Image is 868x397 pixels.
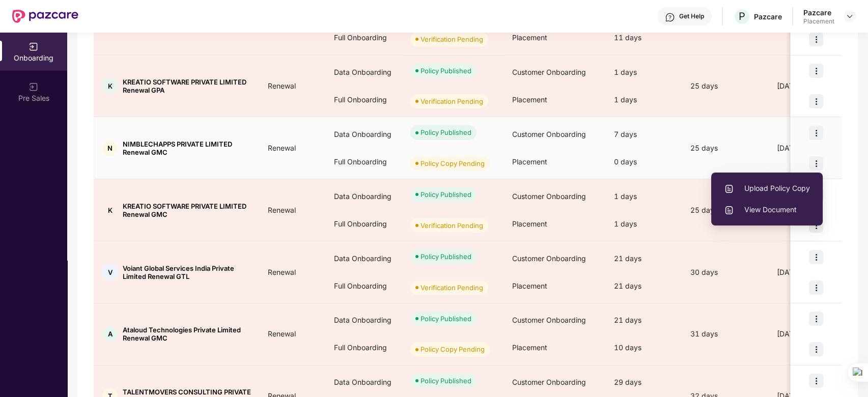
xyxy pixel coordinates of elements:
[803,17,834,25] div: Placement
[682,267,769,278] div: 30 days
[102,78,118,94] div: K
[260,144,304,152] span: Renewal
[682,328,769,339] div: 31 days
[809,374,823,388] img: icon
[724,183,810,194] span: Upload Policy Copy
[260,329,304,338] span: Renewal
[682,80,769,92] div: 25 days
[606,86,682,114] div: 1 days
[606,306,682,334] div: 21 days
[769,80,845,92] div: [DATE]
[29,82,39,92] img: svg+xml;base64,PHN2ZyB3aWR0aD0iMjAiIGhlaWdodD0iMjAiIHZpZXdCb3g9IjAgMCAyMCAyMCIgZmlsbD0ibm9uZSIgeG...
[123,264,251,280] span: Voiant Global Services India Private Limited Renewal GTL
[512,343,547,352] span: Placement
[326,24,402,51] div: Full Onboarding
[665,12,675,22] img: svg+xml;base64,PHN2ZyBpZD0iSGVscC0zMngzMiIgeG1sbnM9Imh0dHA6Ly93d3cudzMub3JnLzIwMDAvc3ZnIiB3aWR0aD...
[29,42,39,52] img: svg+xml;base64,PHN2ZyB3aWR0aD0iMjAiIGhlaWdodD0iMjAiIHZpZXdCb3g9IjAgMCAyMCAyMCIgZmlsbD0ibm9uZSIgeG...
[769,328,845,339] div: [DATE]
[606,245,682,272] div: 21 days
[512,219,547,228] span: Placement
[512,157,547,166] span: Placement
[421,344,485,354] div: Policy Copy Pending
[326,368,402,396] div: Data Onboarding
[606,272,682,300] div: 21 days
[606,24,682,51] div: 11 days
[421,376,471,386] div: Policy Published
[809,342,823,356] img: icon
[123,78,251,94] span: KREATIO SOFTWARE PRIVATE LIMITED Renewal GPA
[421,158,485,168] div: Policy Copy Pending
[326,210,402,238] div: Full Onboarding
[326,334,402,361] div: Full Onboarding
[421,220,483,231] div: Verification Pending
[512,281,547,290] span: Placement
[809,64,823,78] img: icon
[512,254,586,263] span: Customer Onboarding
[724,204,810,215] span: View Document
[606,368,682,396] div: 29 days
[102,326,118,342] div: A
[326,86,402,114] div: Full Onboarding
[769,143,845,154] div: [DATE]
[512,33,547,42] span: Placement
[606,183,682,210] div: 1 days
[606,210,682,238] div: 1 days
[102,140,118,156] div: N
[606,59,682,86] div: 1 days
[326,59,402,86] div: Data Onboarding
[754,12,782,21] div: Pazcare
[326,245,402,272] div: Data Onboarding
[12,10,78,23] img: New Pazcare Logo
[512,68,586,76] span: Customer Onboarding
[260,206,304,214] span: Renewal
[809,250,823,264] img: icon
[123,326,251,342] span: Ataloud Technologies Private Limited Renewal GMC
[809,156,823,171] img: icon
[803,8,834,17] div: Pazcare
[260,268,304,276] span: Renewal
[724,184,734,194] img: svg+xml;base64,PHN2ZyBpZD0iVXBsb2FkX0xvZ3MiIGRhdGEtbmFtZT0iVXBsb2FkIExvZ3MiIHhtbG5zPSJodHRwOi8vd3...
[809,280,823,295] img: icon
[606,121,682,148] div: 7 days
[102,203,118,218] div: K
[739,10,745,22] span: P
[606,148,682,176] div: 0 days
[260,81,304,90] span: Renewal
[682,205,769,216] div: 25 days
[421,314,471,324] div: Policy Published
[724,205,734,215] img: svg+xml;base64,PHN2ZyBpZD0iVXBsb2FkX0xvZ3MiIGRhdGEtbmFtZT0iVXBsb2FkIExvZ3MiIHhtbG5zPSJodHRwOi8vd3...
[326,306,402,334] div: Data Onboarding
[769,267,845,278] div: [DATE]
[326,121,402,148] div: Data Onboarding
[682,143,769,154] div: 25 days
[512,378,586,386] span: Customer Onboarding
[123,140,251,156] span: NIMBLECHAPPS PRIVATE LIMITED Renewal GMC
[326,272,402,300] div: Full Onboarding
[512,192,586,201] span: Customer Onboarding
[421,251,471,262] div: Policy Published
[421,66,471,76] div: Policy Published
[326,148,402,176] div: Full Onboarding
[123,202,251,218] span: KREATIO SOFTWARE PRIVATE LIMITED Renewal GMC
[102,265,118,280] div: V
[809,311,823,326] img: icon
[809,32,823,46] img: icon
[326,183,402,210] div: Data Onboarding
[809,126,823,140] img: icon
[679,12,704,20] div: Get Help
[606,334,682,361] div: 10 days
[512,95,547,104] span: Placement
[421,127,471,137] div: Policy Published
[421,189,471,200] div: Policy Published
[421,34,483,44] div: Verification Pending
[421,96,483,106] div: Verification Pending
[846,12,854,20] img: svg+xml;base64,PHN2ZyBpZD0iRHJvcGRvd24tMzJ4MzIiIHhtbG5zPSJodHRwOi8vd3d3LnczLm9yZy8yMDAwL3N2ZyIgd2...
[421,282,483,293] div: Verification Pending
[809,94,823,108] img: icon
[512,130,586,138] span: Customer Onboarding
[512,316,586,324] span: Customer Onboarding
